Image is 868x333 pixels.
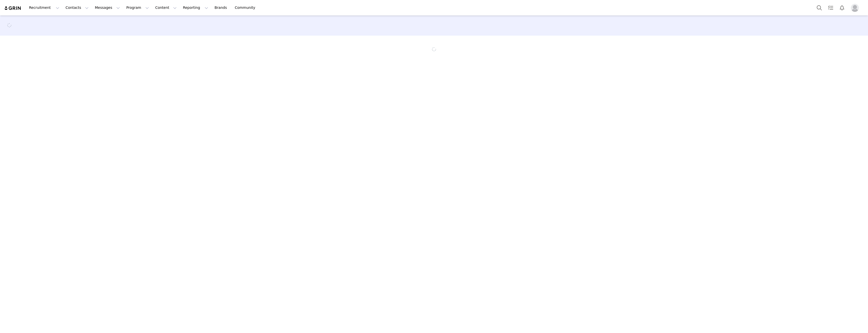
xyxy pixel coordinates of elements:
a: Brands [211,2,231,13]
button: Search [814,2,825,13]
button: Contacts [63,2,92,13]
button: Program [123,2,152,13]
button: Content [152,2,180,13]
button: Recruitment [26,2,62,13]
button: Notifications [836,2,848,13]
button: Profile [848,4,864,12]
img: grin logo [4,6,22,11]
button: Reporting [180,2,211,13]
a: Tasks [825,2,836,13]
button: Messages [92,2,123,13]
a: Community [232,2,261,13]
img: placeholder-profile.jpg [851,4,859,12]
